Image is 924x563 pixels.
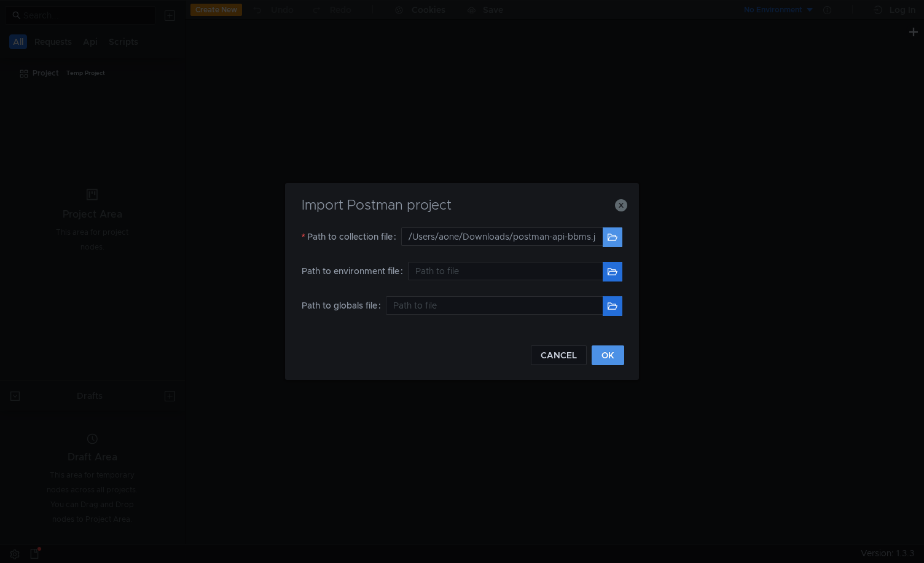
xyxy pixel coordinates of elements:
[401,227,603,246] input: Path to file
[302,296,386,315] label: Path to globals file
[386,296,603,315] input: Path to file
[408,262,603,280] input: Path to file
[302,262,408,280] label: Path to environment file
[302,227,401,246] label: Path to collection file
[300,198,624,213] h3: Import Postman project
